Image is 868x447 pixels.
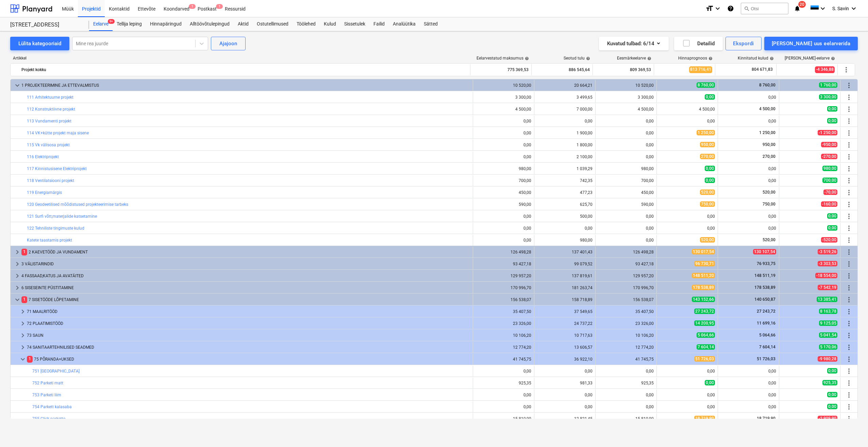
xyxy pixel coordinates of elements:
a: 116 Elektriprojekt [27,154,59,159]
div: 625,70 [537,202,592,207]
div: 0,00 [598,119,654,123]
span: 950,00 [700,142,715,147]
div: 3 499,65 [537,95,592,100]
span: 1 [21,296,27,303]
a: 115 Vk välisosa projekt [27,143,70,147]
div: 0,00 [476,143,531,147]
div: 0,00 [721,381,776,385]
span: 1 250,00 [697,130,715,135]
div: [PERSON_NAME] uus eelarverida [772,39,850,48]
div: 0,00 [721,119,776,123]
span: 130 107,54 [753,249,776,254]
span: -3 303,53 [818,261,837,266]
div: 809 369,53 [596,64,651,75]
a: Ostutellimused [253,17,293,31]
span: 0,00 [827,368,837,374]
div: Eesmärkeelarve [617,56,651,61]
span: Rohkem tegevusi [845,272,853,280]
span: 14 200,95 [694,320,715,326]
span: 0,00 [827,225,837,231]
span: -160,00 [821,201,837,207]
a: Alltöövõtulepingud [186,17,234,31]
div: 13 606,57 [537,345,592,350]
div: 980,00 [537,238,592,243]
span: 5 064,66 [758,333,776,337]
button: Ajajoon [211,37,246,50]
div: 0,00 [598,131,654,135]
div: 0,00 [476,369,531,374]
div: 41 745,75 [598,357,654,362]
div: 99 079,52 [537,262,592,266]
span: 7 604,14 [697,344,715,350]
div: 981,33 [537,381,592,385]
span: Rohkem tegevusi [845,331,853,340]
span: 143 152,66 [692,297,715,302]
span: 140 650,87 [754,297,776,302]
div: 925,35 [476,381,531,385]
span: 4 500,00 [758,106,776,111]
div: 1 800,00 [537,143,592,147]
span: 0,00 [827,213,837,219]
div: Analüütika [389,17,420,31]
div: 137 401,43 [537,250,592,254]
div: 7 000,00 [537,107,592,112]
a: Tellija leping [113,17,146,31]
div: 75 PÕRANDA+UKSED [27,354,470,365]
div: 980,00 [476,166,531,171]
div: Aktid [234,17,253,31]
span: keyboard_arrow_right [13,248,21,256]
div: [PERSON_NAME]-eelarve [785,56,835,61]
div: 7 SISETÖÖDE LÕPETAMINE [21,294,470,305]
span: Rohkem tegevusi [845,177,853,185]
span: Rohkem tegevusi [845,188,853,197]
iframe: Chat Widget [834,414,868,447]
span: 11 699,16 [756,321,776,326]
div: 0,00 [721,214,776,219]
div: 4 FASSAAD,KATUS JA AVATÄITED [21,270,470,281]
span: Rohkem tegevusi [845,260,853,268]
div: 0,00 [660,369,715,374]
div: Eelarve [89,17,113,31]
span: 1 [27,356,33,362]
div: 20 664,21 [537,83,592,88]
a: 122 Tehniliste tingimuste kulud [27,226,84,231]
div: 0,00 [476,214,531,219]
div: 24 737,22 [537,321,592,326]
span: Rohkem tegevusi [845,248,853,256]
div: 0,00 [476,131,531,135]
span: 270,00 [700,154,715,159]
div: 0,00 [537,393,592,397]
div: 0,00 [660,226,715,231]
div: 12 774,20 [598,345,654,350]
div: 3 300,00 [598,95,654,100]
span: 0,00 [705,178,715,183]
div: Projekt kokku [21,64,467,75]
span: 520,00 [700,237,715,243]
div: 156 538,07 [598,297,654,302]
span: keyboard_arrow_right [13,272,21,280]
div: 129 957,20 [598,274,654,278]
span: 1 760,00 [819,82,837,88]
a: Töölehed [293,17,320,31]
div: 73 SAUN [27,330,470,341]
a: Katete taastamis projekt [27,238,72,243]
div: 980,00 [598,166,654,171]
div: 72 PLAATIMISTÖÖD [27,318,470,329]
div: Sätted [420,17,442,31]
div: 41 745,75 [476,357,531,362]
div: 700,00 [598,178,654,183]
span: Rohkem tegevusi [845,200,853,209]
span: 950,00 [762,142,776,147]
div: 23 326,00 [476,321,531,326]
div: 450,00 [476,190,531,195]
span: 13 385,41 [817,297,837,302]
span: Rohkem tegevusi [845,379,853,387]
div: 0,00 [476,238,531,243]
div: Failid [369,17,389,31]
button: [PERSON_NAME] uus eelarverida [764,37,858,50]
span: Rohkem tegevusi [845,117,853,125]
div: 0,00 [537,226,592,231]
div: 0,00 [598,226,654,231]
